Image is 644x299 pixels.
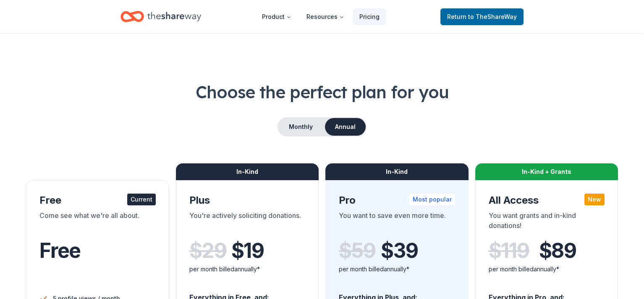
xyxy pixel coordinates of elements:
a: Pricing [353,8,386,25]
div: per month billed annually* [489,264,605,274]
span: $ 39 [381,239,418,262]
div: All Access [489,194,605,207]
span: $ 89 [539,239,576,262]
div: You want to save even more time. [339,210,455,234]
span: Return [447,12,517,22]
h1: Choose the perfect plan for you [20,80,624,104]
div: Pro [339,194,455,207]
div: Come see what we're all about. [39,210,156,234]
span: Free [39,238,81,263]
div: In-Kind + Grants [475,163,618,180]
div: You're actively soliciting donations. [189,210,306,234]
span: $ 19 [231,239,264,262]
div: per month billed annually* [339,264,455,274]
div: In-Kind [176,163,319,180]
button: Product [255,8,298,25]
button: Monthly [278,118,323,136]
div: Current [127,194,156,205]
div: Plus [189,194,306,207]
span: to TheShareWay [468,13,517,20]
div: New [584,194,605,205]
button: Annual [325,118,366,136]
div: per month billed annually* [189,264,306,274]
a: Home [120,7,201,26]
div: In-Kind [325,163,469,180]
div: Most popular [409,194,455,205]
button: Resources [300,8,351,25]
a: Returnto TheShareWay [440,8,524,25]
div: Free [39,194,156,207]
nav: Main [255,7,386,26]
div: You want grants and in-kind donations! [489,210,605,234]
